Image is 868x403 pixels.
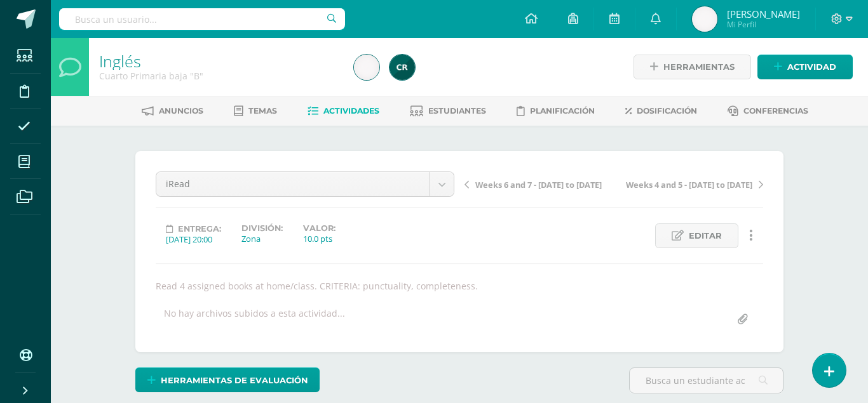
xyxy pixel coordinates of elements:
span: Weeks 6 and 7 - [DATE] to [DATE] [475,179,602,190]
a: Herramientas [634,55,751,79]
div: Zona [241,233,283,244]
span: Dosificación [637,106,697,116]
span: Entrega: [178,224,221,234]
span: Conferencias [743,106,808,116]
img: 19436fc6d9716341a8510cf58c6830a2.png [390,55,415,80]
a: Weeks 4 and 5 - [DATE] to [DATE] [614,178,763,190]
div: [DATE] 20:00 [166,234,221,245]
span: Anuncios [159,106,203,116]
a: Weeks 6 and 7 - [DATE] to [DATE] [465,178,614,190]
img: 9f6c7c8305d8e608d466df14f8841aad.png [354,55,379,80]
div: 10.0 pts [303,233,336,244]
input: Busca un usuario... [59,8,345,30]
a: Dosificación [625,101,697,121]
span: Editar [689,224,722,248]
a: iRead [156,172,454,196]
span: Planificación [530,106,595,116]
div: Cuarto Primaria baja 'B' [99,70,339,82]
span: Herramientas [663,55,735,79]
a: Actividad [757,55,853,79]
a: Herramientas de evaluación [135,367,320,392]
span: Estudiantes [428,106,486,116]
div: No hay archivos subidos a esta actividad... [164,307,345,332]
span: Mi Perfil [727,19,800,30]
span: Actividad [787,55,836,79]
a: Estudiantes [410,101,486,121]
a: Conferencias [728,101,808,121]
a: Actividades [308,101,379,121]
label: División: [241,223,283,233]
div: Read 4 assigned books at home/class. CRITERIA: punctuality, completeness. [151,280,768,292]
a: Anuncios [142,101,203,121]
a: Planificación [517,101,595,121]
span: Weeks 4 and 5 - [DATE] to [DATE] [626,179,752,190]
span: Temas [248,106,277,116]
a: Temas [234,101,277,121]
span: [PERSON_NAME] [727,8,800,20]
h1: Inglés [99,52,339,70]
input: Busca un estudiante aquí... [630,368,783,393]
span: iRead [166,172,420,196]
span: Actividades [323,106,379,116]
span: Herramientas de evaluación [161,369,308,392]
img: 9f6c7c8305d8e608d466df14f8841aad.png [692,6,717,32]
label: Valor: [303,223,336,233]
a: Inglés [99,50,141,72]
